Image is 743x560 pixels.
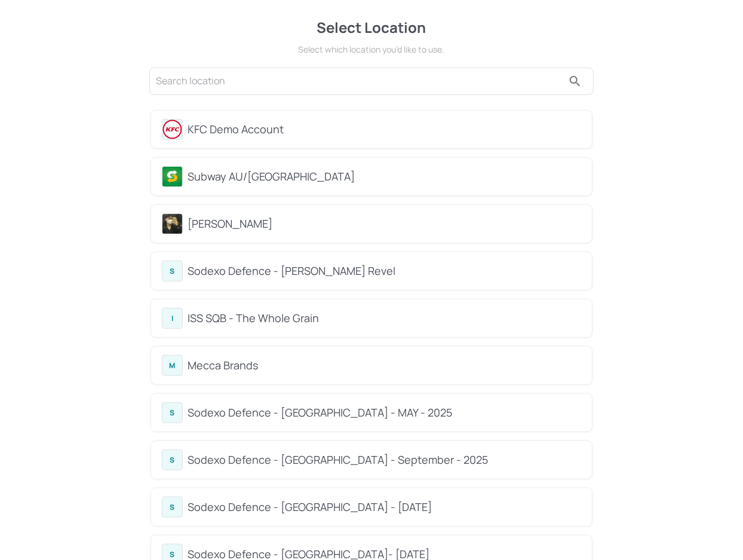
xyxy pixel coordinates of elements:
[162,449,183,470] div: S
[162,214,182,234] img: avatar
[188,169,581,185] div: Subway AU/[GEOGRAPHIC_DATA]
[148,17,595,38] div: Select Location
[162,308,183,329] div: I
[162,120,182,139] img: avatar
[188,216,581,232] div: [PERSON_NAME]
[188,405,581,421] div: Sodexo Defence - [GEOGRAPHIC_DATA] - MAY - 2025
[188,499,581,515] div: Sodexo Defence - [GEOGRAPHIC_DATA] - [DATE]
[563,69,587,93] button: search
[156,72,563,91] input: Search location
[162,497,183,518] div: S
[162,355,183,376] div: M
[162,167,182,186] img: avatar
[188,263,581,279] div: Sodexo Defence - [PERSON_NAME] Revel
[188,452,581,468] div: Sodexo Defence - [GEOGRAPHIC_DATA] - September - 2025
[188,121,581,137] div: KFC Demo Account
[162,261,183,281] div: S
[162,402,183,423] div: S
[188,310,581,326] div: ISS SQB - The Whole Grain
[148,43,595,56] div: Select which location you’d like to use.
[188,357,581,374] div: Mecca Brands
